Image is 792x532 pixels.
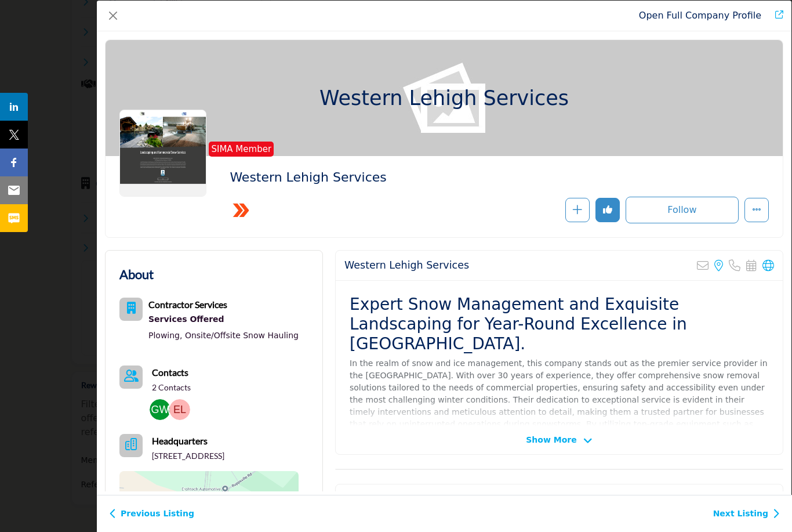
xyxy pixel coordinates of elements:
[150,399,170,420] img: Gary W.
[767,9,783,23] a: Redirect to western-lehigh-services2
[595,198,620,222] button: Redirect to login page
[119,434,143,457] button: Headquarter icon
[350,295,769,353] h2: Expert Snow Management and Exquisite Landscaping for Year-Round Excellence in [GEOGRAPHIC_DATA].
[639,10,761,21] a: Redirect to western-lehigh-services2
[119,265,154,284] h2: About
[119,110,206,197] img: western-lehigh-services2 logo
[152,365,188,379] a: Contacts
[152,382,191,393] a: 2 Contacts
[344,259,469,272] h2: ​Western Lehigh Services
[319,40,569,156] h1: ​Western Lehigh Services
[148,301,227,310] a: Contractor Services
[119,365,143,389] a: Link of redirect to contact page
[148,331,182,340] a: Plowing,
[152,367,188,378] b: Contacts
[565,198,590,222] button: Redirect to login page
[119,365,143,389] button: Contact-Employee Icon
[152,450,224,462] p: [STREET_ADDRESS]
[232,201,250,219] img: ASM Certified
[105,8,121,24] button: Close
[185,331,299,340] a: Onsite/Offsite Snow Hauling
[744,198,769,222] button: More Options
[109,508,194,520] a: Previous Listing
[526,434,576,446] span: Show More
[148,312,299,327] a: Services Offered
[230,170,548,185] h2: ​Western Lehigh Services
[350,357,769,455] p: In the realm of snow and ice management, this company stands out as the premier service provider ...
[148,312,299,327] div: Services Offered refers to the specific products, assistance, or expertise a business provides to...
[713,508,780,520] a: Next Listing
[119,298,143,321] button: Category Icon
[211,143,271,156] span: SIMA Member
[152,434,208,448] b: Headquarters
[169,399,190,420] img: Eric L.
[626,197,739,223] button: Redirect to login
[148,299,227,310] b: Contractor Services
